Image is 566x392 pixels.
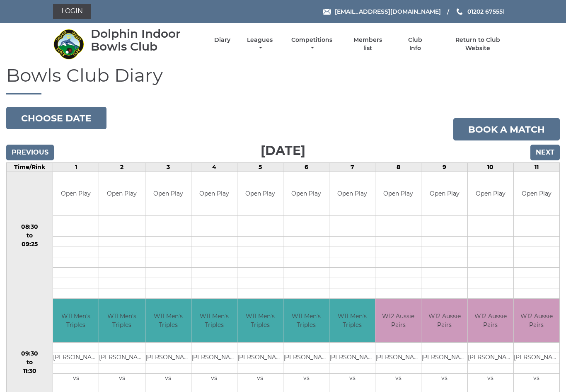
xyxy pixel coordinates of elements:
td: W11 Men's Triples [99,299,145,343]
td: Open Play [99,172,145,215]
a: Book a match [453,118,560,140]
td: 1 [53,163,99,172]
td: Open Play [329,172,375,215]
td: [PERSON_NAME] [468,353,513,363]
td: [PERSON_NAME] [421,353,467,363]
img: Email [323,9,331,15]
td: vs [421,374,467,384]
td: W12 Aussie Pairs [421,299,467,343]
a: Club Info [402,36,428,52]
td: 9 [421,163,467,172]
td: W12 Aussie Pairs [514,299,559,343]
td: Open Play [375,172,421,215]
img: Dolphin Indoor Bowls Club [53,29,84,60]
td: [PERSON_NAME] [99,353,145,363]
td: [PERSON_NAME] [514,353,559,363]
td: Open Play [191,172,237,215]
td: Open Play [283,172,329,215]
td: vs [514,374,559,384]
td: 8 [375,163,421,172]
a: Login [53,4,91,19]
img: Phone us [457,8,462,15]
td: vs [375,374,421,384]
span: [EMAIL_ADDRESS][DOMAIN_NAME] [335,8,441,15]
td: [PERSON_NAME] [145,353,191,363]
a: Members list [349,36,387,52]
td: 4 [191,163,237,172]
td: 2 [99,163,145,172]
td: 3 [145,163,191,172]
td: W11 Men's Triples [283,299,329,343]
td: 10 [467,163,513,172]
td: [PERSON_NAME] [237,353,283,363]
td: [PERSON_NAME] [375,353,421,363]
td: Time/Rink [7,163,53,172]
td: vs [237,374,283,384]
td: vs [329,374,375,384]
td: W11 Men's Triples [191,299,237,343]
a: Email [EMAIL_ADDRESS][DOMAIN_NAME] [323,7,441,16]
a: Diary [214,36,230,44]
a: Competitions [289,36,334,52]
button: Choose date [6,107,106,129]
input: Previous [6,145,54,160]
a: Phone us 01202 675551 [455,7,505,16]
td: 6 [283,163,329,172]
td: W11 Men's Triples [53,299,99,343]
td: vs [99,374,145,384]
td: 5 [237,163,283,172]
input: Next [530,145,560,160]
td: vs [283,374,329,384]
td: Open Play [421,172,467,215]
span: 01202 675551 [467,8,505,15]
td: [PERSON_NAME] [329,353,375,363]
td: vs [145,374,191,384]
td: W11 Men's Triples [145,299,191,343]
td: [PERSON_NAME] [283,353,329,363]
td: [PERSON_NAME] [191,353,237,363]
td: Open Play [514,172,559,215]
td: vs [53,374,99,384]
td: W12 Aussie Pairs [375,299,421,343]
td: vs [468,374,513,384]
a: Return to Club Website [443,36,513,52]
a: Leagues [245,36,275,52]
td: W12 Aussie Pairs [468,299,513,343]
td: W11 Men's Triples [329,299,375,343]
td: vs [191,374,237,384]
td: 11 [513,163,559,172]
td: 7 [329,163,375,172]
td: Open Play [145,172,191,215]
td: Open Play [237,172,283,215]
h1: Bowls Club Diary [6,65,560,94]
td: [PERSON_NAME] [53,353,99,363]
td: Open Play [468,172,513,215]
div: Dolphin Indoor Bowls Club [91,27,200,53]
td: W11 Men's Triples [237,299,283,343]
td: 08:30 to 09:25 [7,172,53,299]
td: Open Play [53,172,99,215]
